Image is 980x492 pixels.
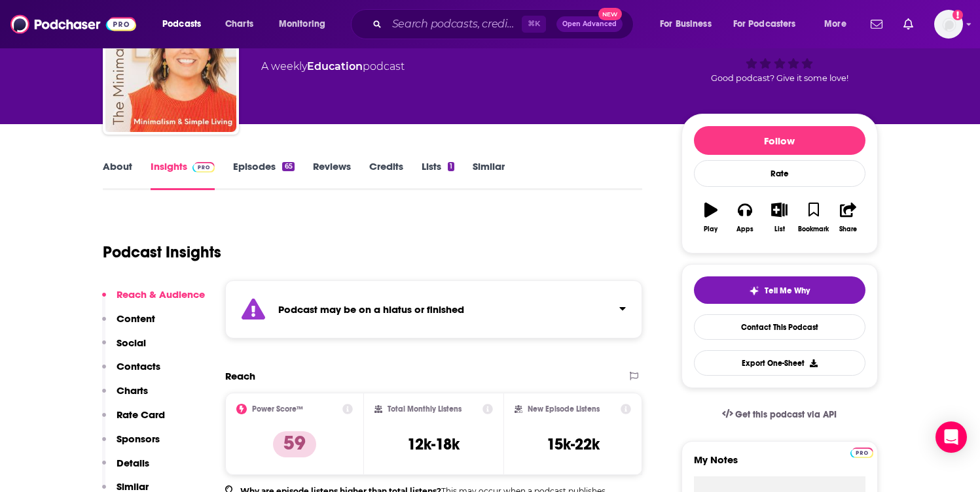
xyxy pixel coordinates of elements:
span: Good podcast? Give it some love! [711,73,848,83]
a: Reviews [313,160,351,190]
p: Content [117,312,155,325]
button: Export One-Sheet [694,350,865,376]
p: Sponsors [117,433,160,445]
h1: Podcast Insights [103,242,221,262]
button: open menu [815,14,863,35]
h2: New Episode Listens [528,404,600,414]
span: More [824,15,846,33]
button: open menu [153,14,218,35]
img: tell me why sparkle [749,286,759,296]
button: Details [102,457,149,481]
a: Show notifications dropdown [865,13,888,35]
span: For Business [660,15,712,33]
button: Reach & Audience [102,288,205,312]
label: My Notes [694,453,865,476]
button: tell me why sparkleTell Me Why [694,276,865,304]
img: Podchaser Pro [850,448,873,458]
span: Open Advanced [562,21,617,27]
p: Reach & Audience [117,288,205,301]
div: A weekly podcast [261,59,405,74]
strong: Podcast may be on a hiatus or finished [278,303,464,316]
span: Podcasts [162,15,201,33]
img: The Minimal Mom [105,1,236,132]
span: Get this podcast via API [735,409,837,420]
a: Pro website [850,446,873,458]
h2: Reach [225,370,255,382]
p: Details [117,457,149,469]
p: Social [117,336,146,349]
h2: Power Score™ [252,404,303,414]
div: Share [839,225,857,233]
a: InsightsPodchaser Pro [151,160,215,190]
img: User Profile [934,10,963,39]
a: Lists1 [422,160,454,190]
button: Follow [694,126,865,155]
button: Share [831,194,865,241]
p: 59 [273,431,316,457]
span: Tell Me Why [765,286,810,296]
input: Search podcasts, credits, & more... [387,14,522,35]
span: For Podcasters [733,15,796,33]
button: Sponsors [102,433,160,457]
button: Play [694,194,728,241]
h3: 12k-18k [407,435,460,454]
div: 1 [448,162,454,171]
h2: Total Monthly Listens [388,404,462,414]
span: ⌘ K [522,16,546,33]
button: open menu [651,14,728,35]
span: New [598,8,622,20]
a: Charts [217,14,261,35]
div: 65 [282,162,294,171]
a: Education [307,60,363,73]
span: Logged in as sschroeder [934,10,963,39]
a: Episodes65 [233,160,294,190]
p: Contacts [117,360,160,372]
button: Social [102,336,146,361]
svg: Add a profile image [953,10,963,20]
button: Open AdvancedNew [556,16,623,32]
div: Rate [694,160,865,187]
button: Show profile menu [934,10,963,39]
img: Podchaser - Follow, Share and Rate Podcasts [10,12,136,37]
div: Bookmark [798,225,829,233]
button: Apps [728,194,762,241]
a: Show notifications dropdown [898,13,918,35]
span: Charts [225,15,253,33]
div: 59Good podcast? Give it some love! [681,10,878,91]
a: Similar [473,160,505,190]
a: About [103,160,132,190]
button: List [762,194,796,241]
p: Rate Card [117,408,165,421]
div: List [774,225,785,233]
span: Monitoring [279,15,325,33]
div: Open Intercom Messenger [935,421,967,453]
div: Play [704,225,717,233]
button: Charts [102,384,148,408]
a: Contact This Podcast [694,314,865,340]
button: Content [102,312,155,336]
button: Contacts [102,360,160,384]
h3: 15k-22k [547,435,600,454]
p: Charts [117,384,148,397]
a: Credits [369,160,403,190]
img: Podchaser Pro [192,162,215,172]
button: Bookmark [797,194,831,241]
section: Click to expand status details [225,280,643,338]
button: Rate Card [102,408,165,433]
div: Apps [736,225,753,233]
button: open menu [725,14,815,35]
button: open menu [270,14,342,35]
div: Search podcasts, credits, & more... [363,9,646,39]
a: Get this podcast via API [712,399,848,431]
